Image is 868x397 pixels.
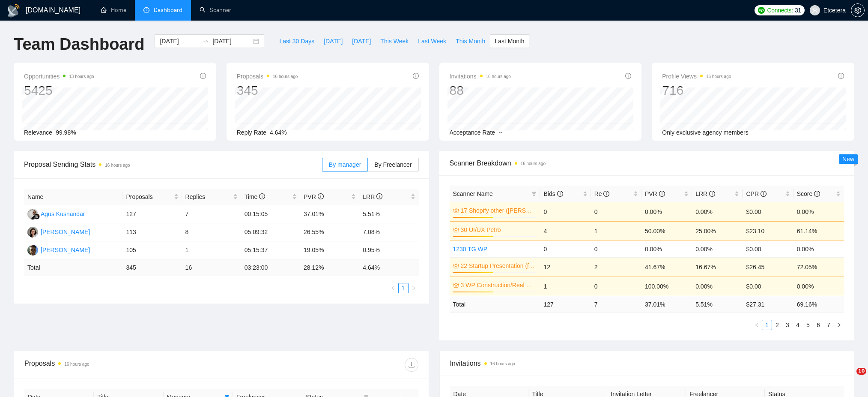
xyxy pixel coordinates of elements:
[540,241,591,257] td: 0
[793,320,802,330] a: 4
[743,277,793,296] td: $0.00
[352,36,371,46] span: [DATE]
[122,189,182,205] th: Proposals
[182,259,241,276] td: 16
[182,189,241,205] th: Replies
[641,241,692,257] td: 0.00%
[450,129,495,136] span: Acceptance Rate
[591,221,641,241] td: 1
[453,282,459,288] span: crown
[122,241,182,259] td: 105
[318,193,324,199] span: info-circle
[540,296,591,313] td: 127
[453,208,459,214] span: crown
[851,7,864,14] span: setting
[450,71,511,81] span: Invitations
[451,34,490,48] button: This Month
[461,280,535,290] a: 3 WP Construction/Real Estate Website Development ([PERSON_NAME] B)
[300,241,359,259] td: 19.05%
[782,320,793,330] li: 3
[456,36,485,46] span: This Month
[212,36,251,46] input: End date
[27,210,85,217] a: AKAgus Kusnandar
[300,259,359,276] td: 28.12 %
[105,163,130,168] time: 16 hours ago
[453,246,488,253] a: 1230 TG WP
[540,221,591,241] td: 4
[834,320,844,330] button: right
[521,161,546,166] time: 16 hours ago
[270,129,287,136] span: 4.64%
[453,190,493,197] span: Scanner Name
[813,320,823,330] li: 6
[24,358,221,372] div: Proposals
[692,221,743,241] td: 25.00%
[824,320,833,330] a: 7
[543,190,563,197] span: Bids
[374,161,412,168] span: By Freelancer
[793,257,844,277] td: 72.05%
[160,36,199,46] input: Start date
[793,277,844,296] td: 0.00%
[363,193,382,200] span: LRR
[300,223,359,241] td: 26.55%
[762,320,772,330] li: 1
[461,261,535,271] a: 22 Startup Presentation ([PERSON_NAME])
[279,36,314,46] span: Last 30 Days
[259,193,265,199] span: info-circle
[641,221,692,241] td: 50.00%
[273,74,298,79] time: 16 hours ago
[773,320,782,330] a: 2
[743,202,793,221] td: $0.00
[625,73,631,79] span: info-circle
[391,286,396,291] span: left
[746,190,766,197] span: CPR
[761,191,767,197] span: info-circle
[27,245,38,256] img: AP
[461,225,535,235] a: 30 UI/UX Petro
[486,74,511,79] time: 16 hours ago
[783,320,792,330] a: 3
[591,296,641,313] td: 7
[692,202,743,221] td: 0.00%
[409,283,419,293] button: right
[376,193,382,199] span: info-circle
[411,286,416,291] span: right
[24,71,94,81] span: Opportunities
[359,241,418,259] td: 0.95%
[241,205,300,223] td: 00:15:05
[388,283,398,293] button: left
[692,277,743,296] td: 0.00%
[202,38,209,45] span: swap-right
[540,257,591,277] td: 12
[793,221,844,241] td: 61.14%
[594,190,610,197] span: Re
[24,129,52,136] span: Relevance
[399,283,408,293] a: 1
[839,368,859,388] iframe: Intercom live chat
[495,36,524,46] span: Last Month
[241,259,300,276] td: 03:23:00
[41,227,90,237] div: [PERSON_NAME]
[237,129,266,136] span: Reply Rate
[752,320,762,330] button: left
[304,193,324,200] span: PVR
[453,227,459,233] span: crown
[405,361,418,368] span: download
[202,38,209,45] span: to
[450,296,540,313] td: Total
[24,159,322,170] span: Proposal Sending Stats
[814,320,823,330] a: 6
[7,4,21,18] img: logo
[743,257,793,277] td: $26.45
[692,241,743,257] td: 0.00%
[762,320,772,330] a: 1
[122,205,182,223] td: 127
[498,129,502,136] span: --
[14,34,144,54] h1: Team Dashboard
[591,241,641,257] td: 0
[359,223,418,241] td: 7.08%
[641,202,692,221] td: 0.00%
[752,320,762,330] li: Previous Page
